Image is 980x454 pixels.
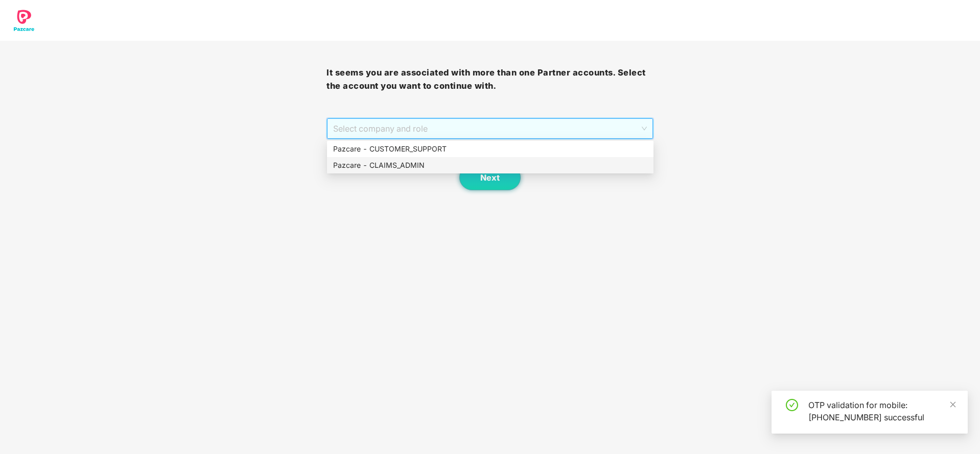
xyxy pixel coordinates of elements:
[327,157,654,173] div: Pazcare - CLAIMS_ADMIN
[333,143,647,155] div: Pazcare - CUSTOMER_SUPPORT
[333,160,647,171] div: Pazcare - CLAIMS_ADMIN
[480,173,500,183] span: Next
[808,399,955,423] div: OTP validation for mobile: [PHONE_NUMBER] successful
[333,119,646,138] span: Select company and role
[949,401,956,408] span: close
[327,141,654,157] div: Pazcare - CUSTOMER_SUPPORT
[459,165,521,190] button: Next
[786,399,798,411] span: check-circle
[326,66,653,92] h3: It seems you are associated with more than one Partner accounts. Select the account you want to c...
